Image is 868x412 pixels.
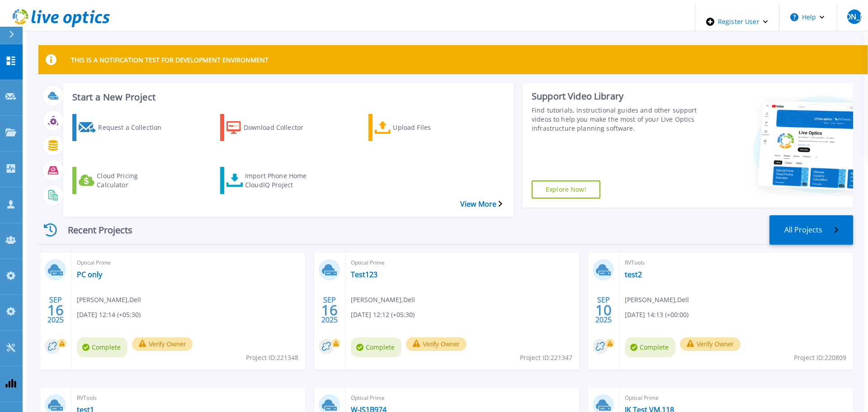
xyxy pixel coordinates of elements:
[351,270,377,279] a: Test123
[625,310,689,320] span: [DATE] 14:13 (+00:00)
[769,215,853,245] a: All Projects
[72,167,182,194] a: Cloud Pricing Calculator
[77,295,141,305] span: [PERSON_NAME] , Dell
[220,114,330,141] a: Download Collector
[321,306,338,314] span: 16
[77,270,102,279] a: PC only
[595,294,612,327] div: SEP 2025
[38,219,147,241] div: Recent Projects
[779,4,836,31] button: Help
[625,258,848,268] span: RVTools
[351,295,415,305] span: [PERSON_NAME] , Dell
[321,294,338,327] div: SEP 2025
[368,114,478,141] a: Upload Files
[77,258,300,268] span: Optical Prime
[97,169,169,192] div: Cloud Pricing Calculator
[47,306,64,314] span: 16
[625,295,689,305] span: [PERSON_NAME] , Dell
[72,114,182,141] a: Request a Collection
[532,90,700,102] div: Support Video Library
[595,306,612,314] span: 10
[77,393,300,403] span: RVTools
[98,116,170,139] div: Request a Collection
[460,200,502,208] a: View More
[625,393,848,403] span: Optical Prime
[695,4,779,40] div: Register User
[625,337,675,357] span: Complete
[532,106,700,133] div: Find tutorials, instructional guides and other support videos to help you make the most of your L...
[351,393,574,403] span: Optical Prime
[393,116,465,139] div: Upload Files
[71,56,269,64] p: THIS IS A NOTIFICATION TEST FOR DEVELOPMENT ENVIRONMENT
[132,337,193,351] button: Verify Owner
[245,169,317,192] div: Import Phone Home CloudIQ Project
[520,353,572,363] span: Project ID: 221347
[680,337,741,351] button: Verify Owner
[794,353,846,363] span: Project ID: 220809
[246,353,298,363] span: Project ID: 221348
[244,116,316,139] div: Download Collector
[351,258,574,268] span: Optical Prime
[351,337,401,357] span: Complete
[406,337,467,351] button: Verify Owner
[351,310,415,320] span: [DATE] 12:12 (+05:30)
[77,310,141,320] span: [DATE] 12:14 (+05:30)
[532,180,600,199] a: Explore Now!
[47,294,64,327] div: SEP 2025
[625,270,642,279] a: test2
[77,337,127,357] span: Complete
[72,92,502,102] h3: Start a New Project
